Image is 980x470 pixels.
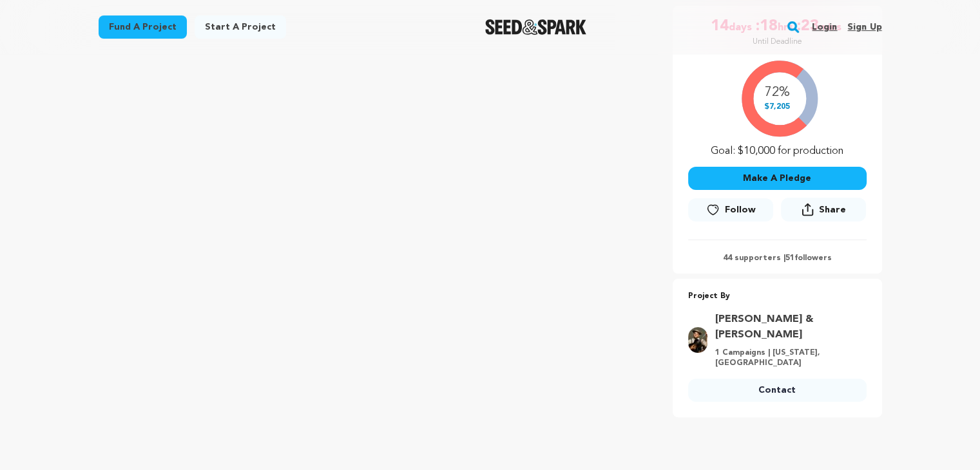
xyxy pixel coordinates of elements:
[812,17,837,37] a: Login
[688,253,867,263] p: 44 supporters | followers
[819,203,846,216] span: Share
[688,289,867,304] p: Project By
[781,198,866,221] button: Share
[715,348,859,368] p: 1 Campaigns | [US_STATE], [GEOGRAPHIC_DATA]
[847,17,881,37] a: Sign up
[688,379,867,402] a: Contact
[781,198,866,227] span: Share
[725,203,756,216] span: Follow
[485,19,586,35] a: Seed&Spark Homepage
[99,15,187,39] a: Fund a project
[195,15,286,39] a: Start a project
[688,327,707,353] img: 09cd6b66d8d362e4.jpg
[715,312,859,343] a: Goto Emily Cohen & Dan Gutstein profile
[785,254,794,262] span: 51
[688,167,867,190] button: Make A Pledge
[688,198,773,221] a: Follow
[485,19,586,35] img: Seed&Spark Logo Dark Mode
